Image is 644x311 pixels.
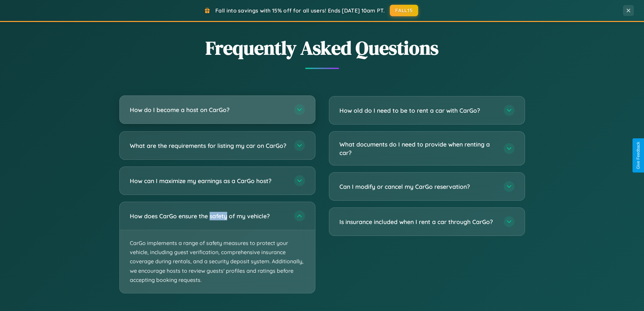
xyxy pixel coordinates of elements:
h3: Can I modify or cancel my CarGo reservation? [339,182,497,191]
button: FALL15 [390,5,418,16]
div: Give Feedback [636,142,641,169]
h3: What are the requirements for listing my car on CarGo? [130,141,287,150]
h3: How can I maximize my earnings as a CarGo host? [130,177,287,185]
span: Fall into savings with 15% off for all users! Ends [DATE] 10am PT. [215,7,385,14]
h3: How does CarGo ensure the safety of my vehicle? [130,212,287,220]
h2: Frequently Asked Questions [119,35,525,61]
h3: How old do I need to be to rent a car with CarGo? [339,106,497,115]
p: CarGo implements a range of safety measures to protect your vehicle, including guest verification... [120,230,315,293]
h3: Is insurance included when I rent a car through CarGo? [339,218,497,226]
h3: How do I become a host on CarGo? [130,106,287,114]
h3: What documents do I need to provide when renting a car? [339,140,497,157]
